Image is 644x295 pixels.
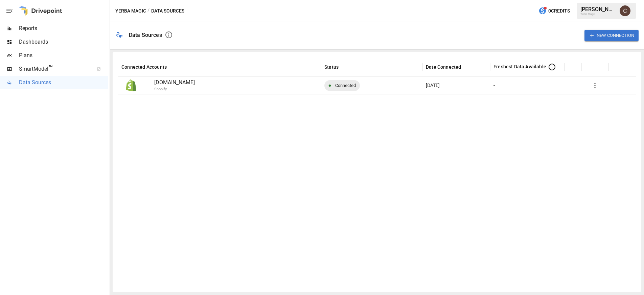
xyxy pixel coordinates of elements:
[19,65,89,73] span: SmartModel
[462,62,471,72] button: Sort
[616,1,635,20] button: Colin Fiala
[19,78,108,87] span: Data Sources
[493,63,546,70] span: Freshest Data Available
[121,64,167,70] div: Connected Accounts
[115,7,146,15] button: Yerba Magic
[154,78,318,87] p: [DOMAIN_NAME]
[422,76,490,94] div: Aug 11 2025
[147,7,150,15] div: /
[426,64,461,70] div: Date Connected
[167,62,177,72] button: Sort
[48,64,53,72] span: ™
[580,13,616,16] div: Yerba Magic
[548,7,570,15] span: 0 Credits
[125,80,137,91] img: Shopify Logo
[580,6,616,13] div: [PERSON_NAME]
[129,32,162,38] div: Data Sources
[19,24,108,32] span: Reports
[331,77,360,94] span: Connected
[493,77,495,94] div: -
[19,51,108,60] span: Plans
[19,38,108,46] span: Dashboards
[585,62,595,72] button: Sort
[154,87,354,92] p: Shopify
[536,5,573,17] button: 0Credits
[339,62,349,72] button: Sort
[584,30,639,41] button: New Connection
[620,5,630,16] img: Colin Fiala
[324,64,339,70] div: Status
[569,62,578,72] button: Sort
